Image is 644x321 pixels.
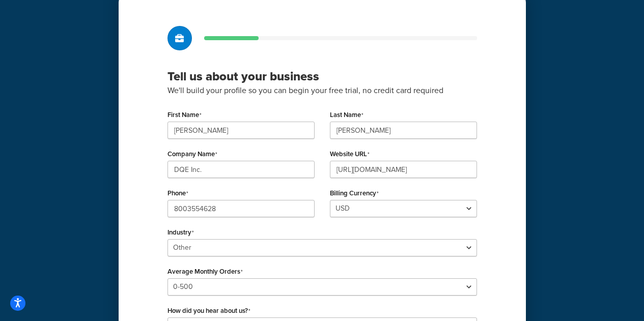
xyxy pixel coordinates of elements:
p: We'll build your profile so you can begin your free trial, no credit card required [167,84,477,97]
label: Average Monthly Orders [167,268,243,276]
label: Industry [167,228,194,237]
label: Company Name [167,150,217,158]
label: First Name [167,111,202,119]
label: Billing Currency [330,189,379,197]
label: Website URL [330,150,370,158]
label: Last Name [330,111,363,119]
label: Phone [167,189,188,197]
label: How did you hear about us? [167,307,250,315]
h3: Tell us about your business [167,69,477,84]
